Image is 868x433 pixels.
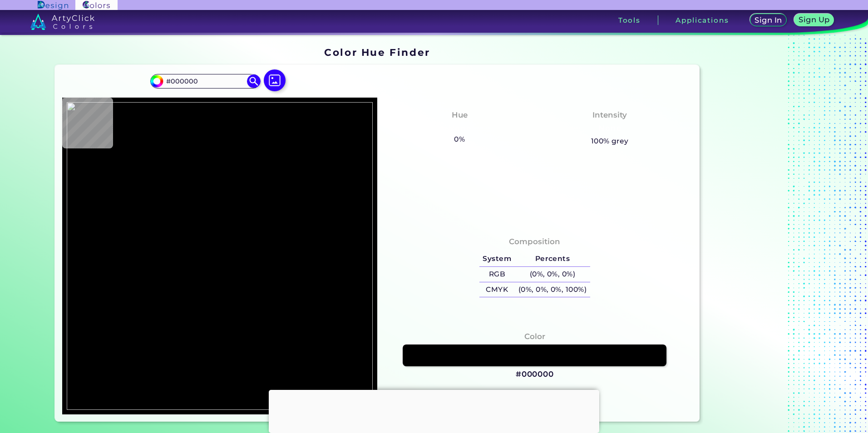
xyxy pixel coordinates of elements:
[591,135,629,147] h5: 100% grey
[509,235,560,248] h4: Composition
[524,330,545,343] h4: Color
[595,123,625,134] h3: None
[755,17,781,24] h5: Sign In
[618,17,641,24] h3: Tools
[703,44,817,425] iframe: Advertisement
[515,267,590,282] h5: (0%, 0%, 0%)
[444,123,475,134] h3: None
[247,74,261,88] img: icon search
[269,390,599,431] iframe: Advertisement
[516,369,554,380] h3: #000000
[30,14,94,30] img: logo_artyclick_colors_white.svg
[515,282,590,297] h5: (0%, 0%, 0%, 100%)
[324,45,430,59] h1: Color Hue Finder
[799,16,829,23] h5: Sign Up
[452,108,468,122] h4: Hue
[751,14,786,26] a: Sign In
[479,251,515,266] h5: System
[163,75,247,87] input: type color..
[676,17,729,24] h3: Applications
[451,133,469,145] h5: 0%
[264,69,286,91] img: icon picture
[592,108,627,122] h4: Intensity
[67,102,373,410] img: 7d50bfc0-9a17-4c38-9122-8322b424d578
[38,1,68,10] img: ArtyClick Design logo
[479,282,515,297] h5: CMYK
[479,267,515,282] h5: RGB
[515,251,590,266] h5: Percents
[795,14,833,26] a: Sign Up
